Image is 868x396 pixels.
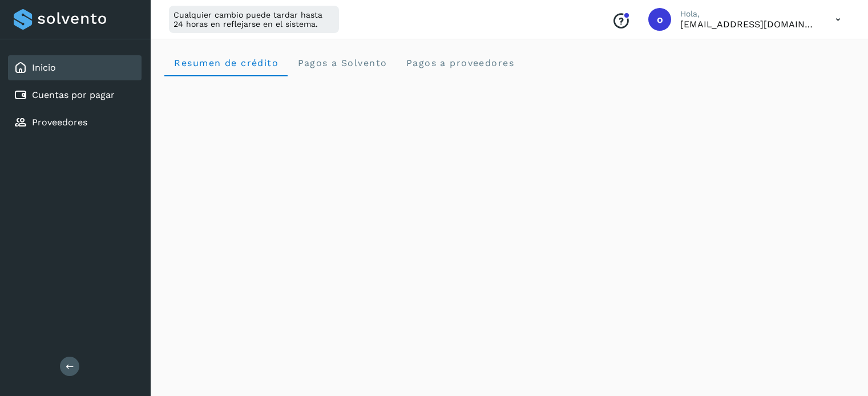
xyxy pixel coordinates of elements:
a: Proveedores [32,117,87,128]
div: Inicio [8,55,142,80]
p: orlando@rfllogistics.com.mx [680,19,817,30]
span: Pagos a proveedores [405,58,514,68]
div: Cualquier cambio puede tardar hasta 24 horas en reflejarse en el sistema. [169,6,339,33]
span: Resumen de crédito [173,58,278,68]
span: Pagos a Solvento [297,58,387,68]
a: Cuentas por pagar [32,89,115,100]
div: Cuentas por pagar [8,83,142,108]
div: Proveedores [8,110,142,135]
a: Inicio [32,62,56,73]
p: Hola, [680,9,817,19]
